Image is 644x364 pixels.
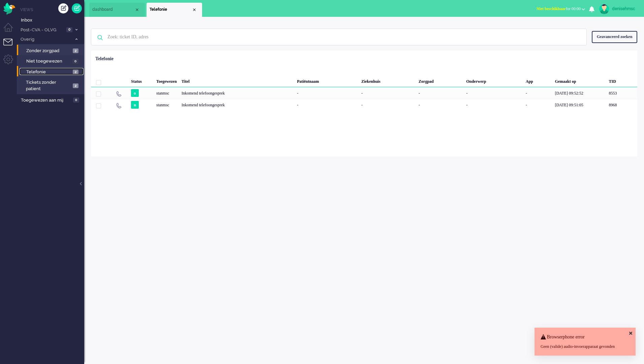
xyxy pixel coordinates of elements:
div: - [359,99,416,111]
span: Zonder zorgpad [26,48,71,54]
div: - [295,87,359,99]
div: - [416,99,464,111]
li: Views [20,7,84,12]
span: 2 [73,48,78,53]
div: - [464,87,523,99]
span: 2 [73,70,78,75]
div: Telefonie [95,56,114,62]
div: Close tab [134,7,140,12]
span: 2 [73,83,78,88]
span: 0 [73,98,79,103]
a: Telefonie 2 [20,68,84,75]
div: - [359,87,416,99]
div: Gemaakt op [552,74,606,87]
span: Telefonie [150,7,192,12]
div: Geavanceerd zoeken [592,31,637,43]
div: Toegewezen [154,74,179,87]
div: 8968 [606,99,637,111]
div: stanmsc [154,99,179,111]
div: 8553 [91,87,637,99]
div: Inkomend telefoongesprek [179,99,295,111]
div: Inkomend telefoongesprek [179,87,295,99]
img: avatar [599,4,609,14]
li: View [147,3,202,17]
span: Post-CVA - OLVG [20,27,64,33]
span: Tickets zonder patient [26,79,71,92]
div: - [416,87,464,99]
span: Overig [20,36,72,43]
a: Niet toegewezen 0 [20,57,84,65]
span: Telefonie [26,69,71,75]
div: TID [606,74,637,87]
div: - [523,87,553,99]
li: Admin menu [3,54,19,70]
span: for 00:00 [537,6,581,11]
div: - [464,99,523,111]
span: Inbox [21,17,84,24]
span: o [131,89,139,97]
div: [DATE] 09:51:05 [552,99,606,111]
div: Status [129,74,154,87]
h4: Browserphone error [541,334,630,339]
span: 0 [72,59,78,64]
div: Creëer ticket [58,3,68,13]
span: 0 [66,27,72,32]
div: - [523,99,553,111]
div: App [523,74,553,87]
input: Zoek: ticket ID, adres [102,29,577,45]
a: Tickets zonder patient 2 [20,78,84,92]
div: Geen (valide) audio-invoerapparaat gevonden [541,344,630,350]
a: Omnidesk [3,4,15,9]
div: 8553 [606,87,637,99]
a: Quick Ticket [72,3,82,13]
a: Toegewezen aan mij 0 [20,96,84,104]
div: - [295,99,359,111]
a: Zonder zorgpad 2 [20,47,84,54]
li: Dashboard menu [3,23,19,38]
div: 8968 [91,99,637,111]
button: Niet beschikbaarfor 00:00 [533,4,589,14]
span: dashboard [92,7,134,12]
li: Niet beschikbaarfor 00:00 [533,2,589,17]
div: Ziekenhuis [359,74,416,87]
div: Titel [179,74,295,87]
a: denisehmsc [598,4,637,14]
div: Onderwerp [464,74,523,87]
img: ic_telephone_grey.svg [116,91,122,97]
span: Toegewezen aan mij [21,97,71,104]
img: ic-search-icon.svg [91,29,109,46]
li: Tickets menu [3,39,19,54]
div: denisehmsc [612,5,637,12]
div: Close tab [192,7,197,12]
span: Niet toegewezen [26,58,71,65]
img: flow_omnibird.svg [3,3,15,14]
div: stanmsc [154,87,179,99]
li: Dashboard [89,3,145,17]
a: Inbox [20,16,84,24]
div: Patiëntnaam [295,74,359,87]
img: ic_telephone_grey.svg [116,103,122,108]
span: Niet beschikbaar [537,6,566,11]
div: Zorgpad [416,74,464,87]
div: [DATE] 09:52:52 [552,87,606,99]
span: n [131,101,139,109]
